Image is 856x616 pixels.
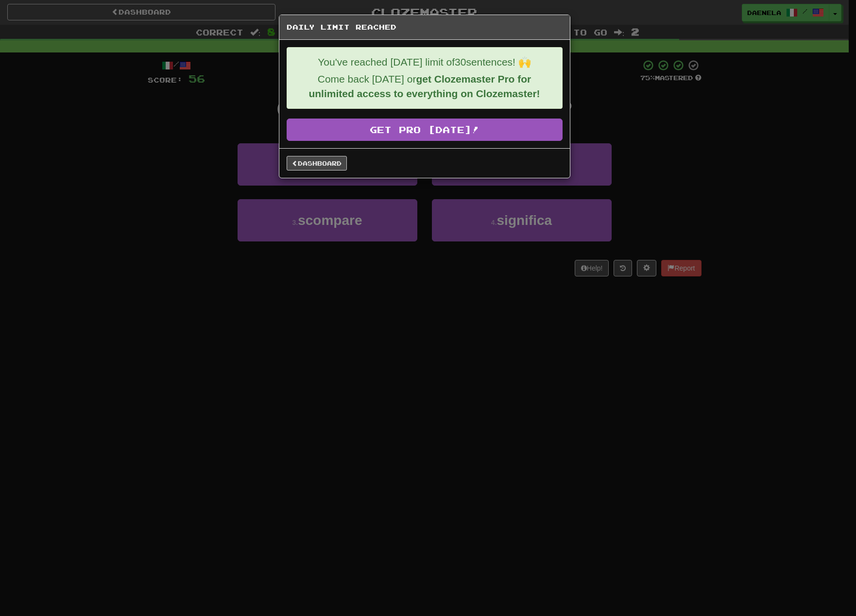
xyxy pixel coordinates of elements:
[287,156,347,171] a: Dashboard
[294,72,555,101] p: Come back [DATE] or
[308,73,540,99] strong: get Clozemaster Pro for unlimited access to everything on Clozemaster!
[287,119,563,141] a: Get Pro [DATE]!
[294,55,555,69] p: You've reached [DATE] limit of 30 sentences! 🙌
[287,22,563,32] h5: Daily Limit Reached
